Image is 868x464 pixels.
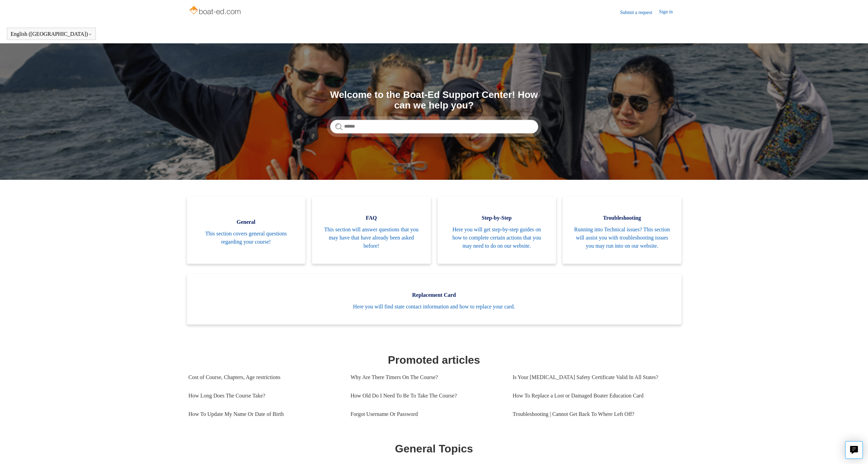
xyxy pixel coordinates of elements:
[197,230,295,246] span: This section covers general questions regarding your course!
[322,214,421,222] span: FAQ
[189,352,680,368] h1: Promoted articles
[11,31,92,37] button: English ([GEOGRAPHIC_DATA])
[187,274,681,324] a: Replacement Card Here you will find state contact information and how to replace your card.
[322,226,421,250] span: This section will answer questions that you may have that have already been asked before!
[620,9,659,16] a: Submit a request
[448,226,546,250] span: Here you will get step-by-step guides on how to complete certain actions that you may need to do ...
[312,197,431,264] a: FAQ This section will answer questions that you may have that have already been asked before!
[197,291,671,299] span: Replacement Card
[189,387,340,405] a: How Long Does The Course Take?
[513,387,675,405] a: How To Replace a Lost or Damaged Boater Education Card
[573,214,671,222] span: Troubleshooting
[351,368,502,387] a: Why Are There Timers On The Course?
[189,405,340,423] a: How To Update My Name Or Date of Birth
[448,214,546,222] span: Step-by-Step
[563,197,681,264] a: Troubleshooting Running into Technical issues? This section will assist you with troubleshooting ...
[197,303,671,311] span: Here you will find state contact information and how to replace your card.
[330,120,538,133] input: Search
[351,387,502,405] a: How Old Do I Need To Be To Take The Course?
[845,441,863,459] button: Live chat
[573,226,671,250] span: Running into Technical issues? This section will assist you with troubleshooting issues you may r...
[438,197,556,264] a: Step-by-Step Here you will get step-by-step guides on how to complete certain actions that you ma...
[187,197,306,264] a: General This section covers general questions regarding your course!
[197,218,295,226] span: General
[513,405,675,423] a: Troubleshooting | Cannot Get Back To Where Left Off?
[189,440,680,457] h1: General Topics
[351,405,502,423] a: Forgot Username Or Password
[330,90,538,111] h1: Welcome to the Boat-Ed Support Center! How can we help you?
[189,368,340,387] a: Cost of Course, Chapters, Age restrictions
[189,4,243,18] img: Boat-Ed Help Center home page
[659,8,679,16] a: Sign in
[513,368,675,387] a: Is Your [MEDICAL_DATA] Safety Certificate Valid In All States?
